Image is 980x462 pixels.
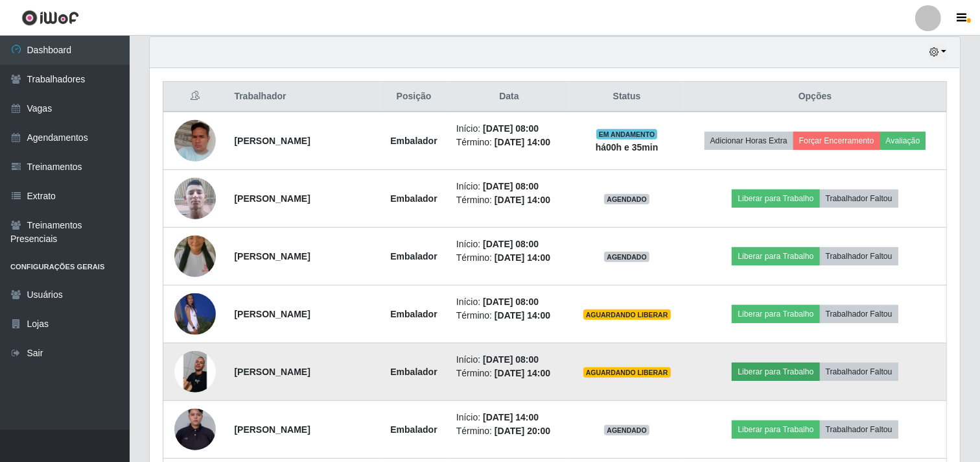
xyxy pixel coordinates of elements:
[226,82,379,112] th: Trabalhador
[483,297,539,307] time: [DATE] 08:00
[456,251,562,265] li: Término:
[570,82,684,112] th: Status
[390,309,437,319] strong: Embalador
[495,252,550,263] time: [DATE] 14:00
[483,181,539,191] time: [DATE] 08:00
[234,424,310,435] strong: [PERSON_NAME]
[390,251,437,261] strong: Embalador
[820,420,898,439] button: Trabalhador Faltou
[732,247,819,265] button: Liberar para Trabalho
[793,132,880,150] button: Forçar Encerramento
[596,129,658,140] span: EM ANDAMENTO
[732,305,819,323] button: Liberar para Trabalho
[732,189,819,208] button: Liberar para Trabalho
[234,251,310,261] strong: [PERSON_NAME]
[495,368,550,378] time: [DATE] 14:00
[456,122,562,136] li: Início:
[604,194,649,204] span: AGENDADO
[174,219,216,293] img: 1744320952453.jpeg
[705,132,793,150] button: Adicionar Horas Extra
[234,367,310,377] strong: [PERSON_NAME]
[483,123,539,134] time: [DATE] 08:00
[449,82,570,112] th: Data
[234,193,310,204] strong: [PERSON_NAME]
[495,426,550,436] time: [DATE] 20:00
[456,193,562,207] li: Término:
[604,252,649,262] span: AGENDADO
[820,363,898,381] button: Trabalhador Faltou
[820,305,898,323] button: Trabalhador Faltou
[234,309,310,319] strong: [PERSON_NAME]
[483,354,539,365] time: [DATE] 08:00
[390,193,437,204] strong: Embalador
[732,363,819,381] button: Liberar para Trabalho
[495,310,550,321] time: [DATE] 14:00
[583,367,671,378] span: AGUARDANDO LIBERAR
[174,351,216,393] img: 1753549849185.jpeg
[583,310,671,320] span: AGUARDANDO LIBERAR
[880,132,926,150] button: Avaliação
[456,295,562,309] li: Início:
[604,425,649,435] span: AGENDADO
[456,367,562,380] li: Término:
[379,82,449,112] th: Posição
[456,353,562,367] li: Início:
[732,420,819,439] button: Liberar para Trabalho
[495,195,550,205] time: [DATE] 14:00
[483,412,539,422] time: [DATE] 14:00
[390,367,437,377] strong: Embalador
[684,82,946,112] th: Opções
[495,137,550,147] time: [DATE] 14:00
[456,136,562,149] li: Término:
[21,10,79,26] img: CoreUI Logo
[174,171,216,226] img: 1713526762317.jpeg
[456,237,562,251] li: Início:
[390,136,437,146] strong: Embalador
[483,239,539,249] time: [DATE] 08:00
[456,424,562,438] li: Término:
[456,180,562,193] li: Início:
[174,293,216,335] img: 1745848645902.jpeg
[820,189,898,208] button: Trabalhador Faltou
[456,309,562,322] li: Término:
[234,136,310,146] strong: [PERSON_NAME]
[820,247,898,265] button: Trabalhador Faltou
[390,424,437,435] strong: Embalador
[596,142,659,152] strong: há 00 h e 35 min
[456,411,562,424] li: Início:
[174,104,216,178] img: 1709678182246.jpeg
